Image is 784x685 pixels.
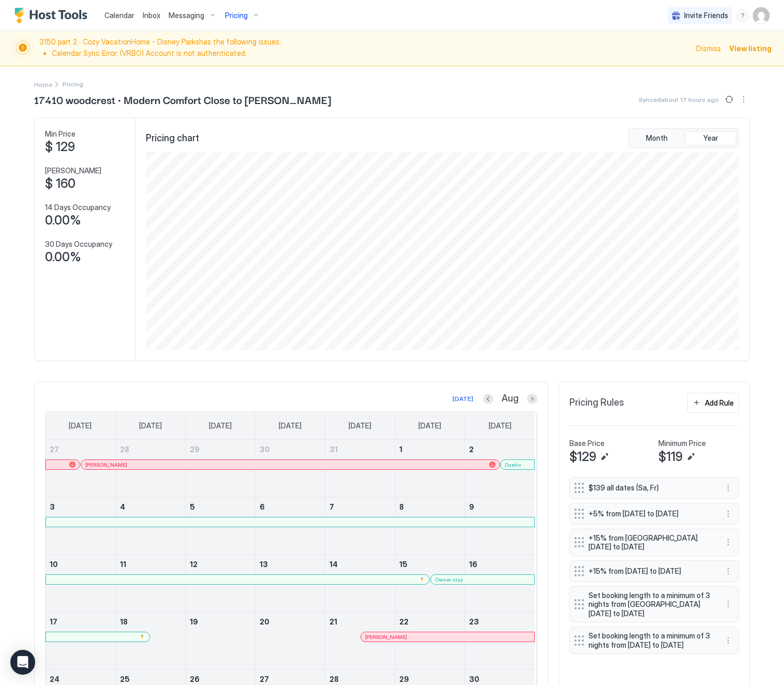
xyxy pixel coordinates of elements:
[589,567,712,576] span: +15% from [DATE] to [DATE]
[50,502,55,511] span: 3
[190,675,200,683] span: 26
[260,560,268,569] span: 13
[120,445,129,454] span: 28
[646,133,668,143] span: Month
[143,11,160,20] span: Inbox
[399,445,402,454] span: 1
[349,421,371,430] span: [DATE]
[483,394,493,404] button: Previous month
[737,93,750,106] div: menu
[186,497,255,516] a: August 5, 2025
[255,440,325,459] a: July 30, 2025
[46,555,115,612] td: August 10, 2025
[129,412,172,440] a: Monday
[395,555,464,574] a: August 15, 2025
[465,555,535,574] a: August 16, 2025
[45,213,81,228] span: 0.00%
[146,132,199,144] span: Pricing chart
[722,565,734,577] div: menu
[502,393,519,405] span: Aug
[46,497,115,516] a: August 3, 2025
[104,10,134,21] a: Calendar
[722,536,734,548] div: menu
[14,8,92,23] a: Host Tools Logo
[658,449,683,465] span: $119
[116,440,185,459] a: July 28, 2025
[325,612,395,631] a: August 21, 2025
[489,421,511,430] span: [DATE]
[722,536,734,548] button: More options
[589,533,712,552] span: +15% from [GEOGRAPHIC_DATA][DATE] to [DATE]
[34,92,331,107] span: 17410 woodcrest · Modern Comfort Close to [PERSON_NAME]
[753,7,770,24] div: User profile
[279,421,301,430] span: [DATE]
[722,634,734,647] button: More options
[395,555,465,612] td: August 15, 2025
[255,612,325,631] a: August 20, 2025
[589,509,712,518] span: +5% from [DATE] to [DATE]
[260,445,270,454] span: 30
[435,576,531,583] div: Owner stay
[569,397,624,409] span: Pricing Rules
[722,482,734,494] button: More options
[325,440,395,459] a: July 31, 2025
[469,560,477,569] span: 16
[50,560,58,569] span: 10
[104,11,134,20] span: Calendar
[418,421,441,430] span: [DATE]
[58,412,102,440] a: Sunday
[453,394,473,404] div: [DATE]
[465,497,535,516] a: August 9, 2025
[260,502,265,511] span: 6
[190,560,198,569] span: 12
[50,445,59,454] span: 27
[52,49,690,58] li: Calendar Sync Error: (VRBO) Account is not authenticated.
[255,612,325,669] td: August 20, 2025
[465,555,535,612] td: August 16, 2025
[722,598,734,610] div: menu
[325,555,395,612] td: August 14, 2025
[435,576,463,583] span: Owner stay
[143,10,160,21] a: Inbox
[10,650,35,675] div: Open Intercom Messenger
[116,612,185,631] a: August 18, 2025
[696,43,721,54] div: Dismiss
[451,393,475,405] button: [DATE]
[85,461,495,468] div: [PERSON_NAME]
[399,617,409,626] span: 22
[722,598,734,610] button: More options
[598,451,611,463] button: Edit
[589,591,712,618] span: Set booking length to a minimum of 3 nights from [GEOGRAPHIC_DATA][DATE] to [DATE]
[723,93,735,106] button: Sync prices
[34,79,52,90] a: Home
[325,555,395,574] a: August 14, 2025
[255,497,325,555] td: August 6, 2025
[631,131,683,145] button: Month
[684,11,728,20] span: Invite Friends
[469,617,479,626] span: 23
[190,502,195,511] span: 5
[120,675,130,683] span: 25
[399,560,408,569] span: 15
[325,612,395,669] td: August 21, 2025
[120,617,128,626] span: 18
[365,634,407,641] span: [PERSON_NAME]
[628,128,739,148] div: tab-group
[190,445,200,454] span: 29
[255,555,325,574] a: August 13, 2025
[34,81,52,88] span: Home
[465,497,535,555] td: August 9, 2025
[46,440,115,497] td: July 27, 2025
[395,440,464,459] a: August 1, 2025
[45,176,76,191] span: $ 160
[268,412,312,440] a: Wednesday
[329,502,334,511] span: 7
[703,133,718,143] span: Year
[115,440,185,497] td: July 28, 2025
[115,497,185,555] td: August 4, 2025
[722,565,734,577] button: More options
[329,445,338,454] span: 31
[190,617,198,626] span: 19
[395,612,464,631] a: August 22, 2025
